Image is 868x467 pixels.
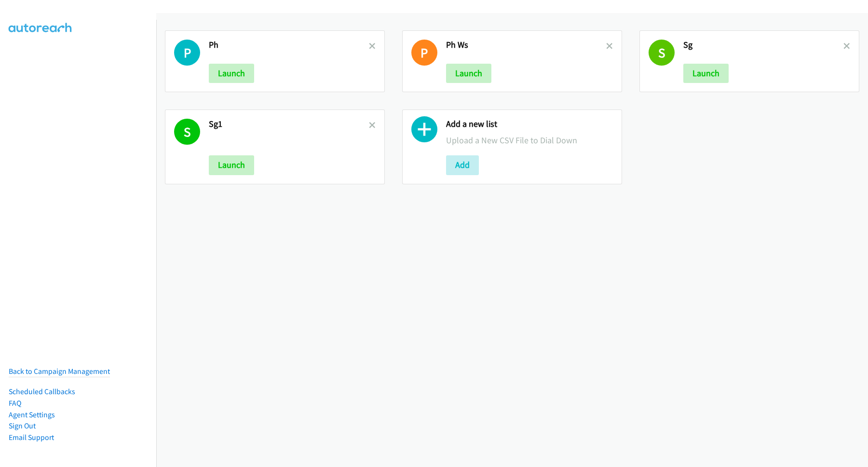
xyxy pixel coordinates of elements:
h2: Sg [683,40,843,51]
a: Agent Settings [9,410,55,419]
a: Sign Out [9,421,36,430]
p: Upload a New CSV File to Dial Down [446,134,613,147]
button: Launch [446,64,491,83]
button: Add [446,155,479,175]
h1: P [411,40,437,66]
button: Launch [683,64,729,83]
a: FAQ [9,398,21,408]
h2: Add a new list [446,119,613,130]
h2: Sg1 [209,119,369,130]
a: Email Support [9,433,54,442]
a: Back to Campaign Management [9,367,110,376]
button: Launch [209,64,254,83]
a: Scheduled Callbacks [9,387,75,396]
h1: P [174,40,200,66]
h1: S [649,40,675,66]
h2: Ph [209,40,369,51]
h2: Ph Ws [446,40,606,51]
h1: S [174,119,200,145]
button: Launch [209,155,254,175]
